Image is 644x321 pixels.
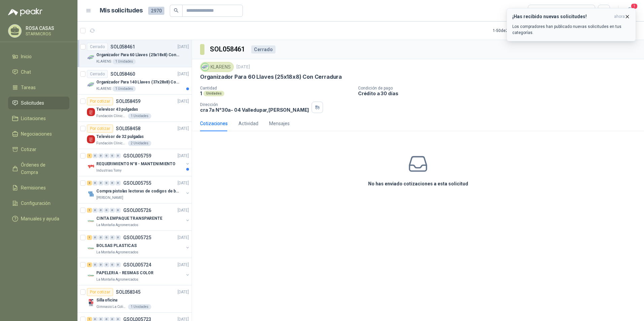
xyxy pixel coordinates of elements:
[493,25,537,36] div: 1 - 50 de 2962
[87,235,92,240] div: 1
[110,235,115,240] div: 0
[96,141,127,146] p: Fundación Clínica Shaio
[87,244,95,252] img: Company Logo
[87,163,95,171] img: Company Logo
[110,153,115,158] div: 0
[116,99,140,104] p: SOL058459
[87,53,95,62] img: Company Logo
[96,297,117,304] p: Silla oficina
[21,215,59,222] span: Manuales y ayuda
[21,53,32,60] span: Inicio
[87,208,92,213] div: 1
[8,8,42,16] img: Logo peakr
[87,153,92,158] div: 1
[87,70,108,78] div: Cerrado
[87,152,190,173] a: 1 0 0 0 0 0 GSOL005759[DATE] Company LogoREQUERIMIENTO N°8 - MANTENIMIENTOIndustrias Tomy
[87,272,95,280] img: Company Logo
[116,153,121,158] div: 0
[178,153,189,159] p: [DATE]
[507,8,636,41] button: ¡Has recibido nuevas solicitudes!ahora Los compradores han publicado nuevas solicitudes en tus ca...
[128,113,151,119] div: 1 Unidades
[96,215,162,222] p: CINTA EMPAQUE TRANSPARENTE
[614,14,625,20] span: ahora
[116,181,121,185] div: 0
[98,235,103,240] div: 0
[210,44,246,55] h3: SOL058461
[238,120,258,127] div: Actividad
[178,180,189,186] p: [DATE]
[93,235,98,240] div: 0
[96,113,127,119] p: Fundación Clínica Shaio
[624,5,636,17] button: 1
[96,161,175,167] p: REQUERIMIENTO N°8 - MANTENIMIENTO
[8,212,69,225] a: Manuales y ayuda
[21,161,63,176] span: Órdenes de Compra
[96,59,111,64] p: KLARENS
[87,299,95,307] img: Company Logo
[200,62,234,72] div: KLARENS
[96,222,138,228] p: La Montaña Agromercados
[26,32,68,36] p: STARMICROS
[87,261,190,282] a: 4 0 0 0 0 0 GSOL005724[DATE] Company LogoPAPELERIA - RESMAS COLORLa Montaña Agromercados
[96,188,180,194] p: Compra pistolas lectoras de codigos de barras
[96,79,180,85] p: Organizador Para 140 Llaves (37x28x8) Con Cerradura
[200,86,353,91] p: Cantidad
[77,285,192,313] a: Por cotizarSOL058345[DATE] Company LogoSilla oficinaGimnasio La Colina1 Unidades
[110,44,135,49] p: SOL058461
[21,200,51,207] span: Configuración
[200,91,202,96] p: 1
[112,86,136,92] div: 1 Unidades
[178,44,189,50] p: [DATE]
[512,14,611,20] h3: ¡Has recibido nuevas solicitudes!
[116,208,121,213] div: 0
[110,181,115,185] div: 0
[96,243,137,249] p: BOLSAS PLASTICAS
[87,206,190,228] a: 1 0 0 0 0 0 GSOL005726[DATE] Company LogoCINTA EMPAQUE TRANSPARENTELa Montaña Agromercados
[178,126,189,132] p: [DATE]
[104,262,109,267] div: 0
[110,208,115,213] div: 0
[358,86,641,91] p: Condición de pago
[8,158,69,179] a: Órdenes de Compra
[21,146,36,153] span: Cotizar
[26,26,68,31] p: ROSA CASAS
[200,120,228,127] div: Cotizaciones
[87,179,190,201] a: 2 0 0 0 0 0 GSOL005755[DATE] Company LogoCompra pistolas lectoras de codigos de barras[PERSON_NAME]
[123,153,151,158] p: GSOL005759
[93,208,98,213] div: 0
[116,235,121,240] div: 0
[201,63,209,71] img: Company Logo
[100,6,143,15] h1: Mis solicitudes
[87,190,95,198] img: Company Logo
[200,73,342,80] p: Organizador Para 60 Llaves (25x18x8) Con Cerradura
[8,81,69,94] a: Tareas
[368,180,468,187] h3: No has enviado cotizaciones a esta solicitud
[21,130,52,138] span: Negociaciones
[21,68,31,76] span: Chat
[178,71,189,77] p: [DATE]
[87,135,95,143] img: Company Logo
[96,304,127,310] p: Gimnasio La Colina
[104,153,109,158] div: 0
[96,277,138,282] p: La Montaña Agromercados
[123,235,151,240] p: GSOL005725
[8,112,69,125] a: Licitaciones
[174,8,179,13] span: search
[96,250,138,255] p: La Montaña Agromercados
[21,84,36,91] span: Tareas
[21,115,46,122] span: Licitaciones
[87,97,113,105] div: Por cotizar
[116,290,140,294] p: SOL058345
[104,235,109,240] div: 0
[87,181,92,185] div: 2
[21,184,46,191] span: Remisiones
[128,304,151,310] div: 1 Unidades
[87,234,190,255] a: 1 0 0 0 0 0 GSOL005725[DATE] Company LogoBOLSAS PLASTICASLa Montaña Agromercados
[178,207,189,214] p: [DATE]
[251,45,276,53] div: Cerrado
[87,288,113,296] div: Por cotizar
[87,81,95,89] img: Company Logo
[128,141,151,146] div: 2 Unidades
[269,120,290,127] div: Mensajes
[203,91,224,96] div: Unidades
